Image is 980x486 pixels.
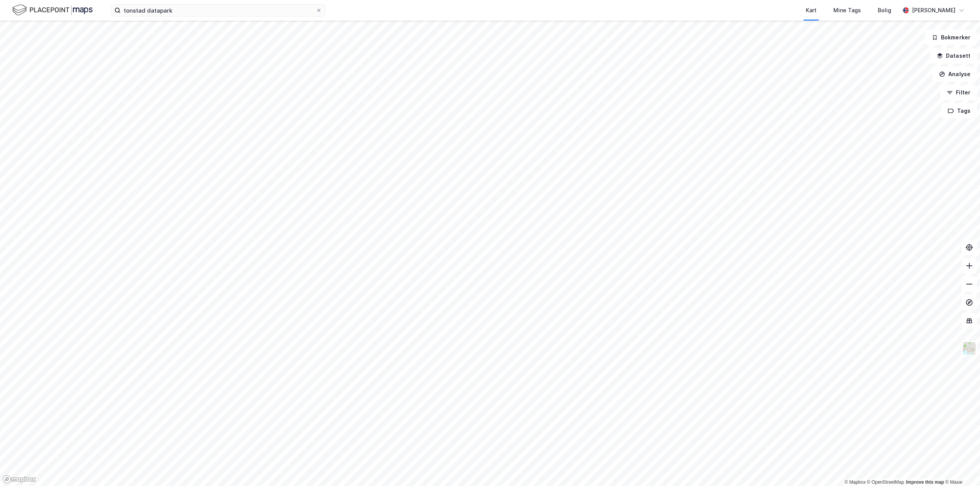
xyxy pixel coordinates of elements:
button: Filter [940,85,977,100]
button: Tags [941,103,977,119]
div: Kart [806,6,817,15]
input: Søk på adresse, matrikkel, gårdeiere, leietakere eller personer [121,5,316,16]
button: Bokmerker [925,30,977,45]
button: Datasett [930,48,977,63]
a: OpenStreetMap [867,479,904,485]
button: Analyse [933,67,977,82]
iframe: Chat Widget [942,449,980,486]
img: Z [962,341,977,356]
a: Mapbox [844,479,866,485]
a: Mapbox homepage [2,475,36,484]
div: Bolig [878,6,891,15]
div: Kontrollprogram for chat [942,449,980,486]
div: [PERSON_NAME] [912,6,955,15]
a: Improve this map [906,479,944,485]
div: Mine Tags [833,6,861,15]
img: logo.f888ab2527a4732fd821a326f86c7f29.svg [12,3,93,17]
